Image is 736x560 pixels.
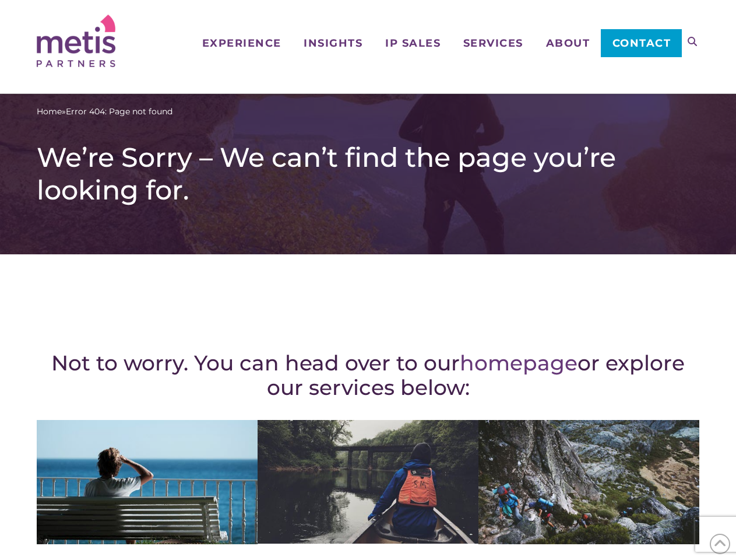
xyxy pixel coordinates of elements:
[612,38,671,48] span: Contact
[37,106,172,118] span: »
[460,350,577,376] a: homepage
[710,534,730,554] span: Back to Top
[37,15,115,67] img: Metis Partners
[463,38,523,48] span: Services
[37,106,62,118] a: Home
[385,38,441,48] span: IP Sales
[202,38,281,48] span: Experience
[304,38,362,48] span: Insights
[546,38,590,48] span: About
[66,106,172,118] span: Error 404: Page not found
[601,29,682,57] a: Contact
[37,141,699,206] h1: We’re Sorry – We can’t find the page you’re looking for.
[37,351,699,400] h2: Not to worry. You can head over to our or explore our services below:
